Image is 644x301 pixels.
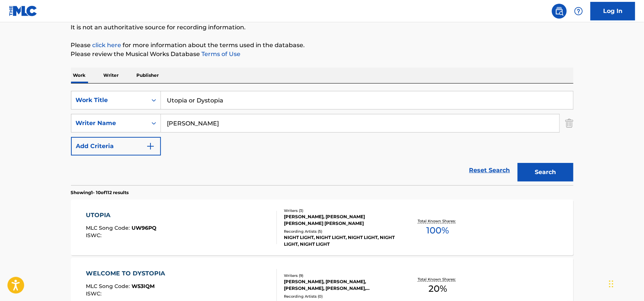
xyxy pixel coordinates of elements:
[86,283,132,289] span: MLC Song Code :
[284,213,396,227] div: [PERSON_NAME], [PERSON_NAME] [PERSON_NAME] [PERSON_NAME]
[146,142,155,151] img: 9d2ae6d4665cec9f34b9.svg
[590,2,635,20] a: Log In
[76,96,143,105] div: Work Title
[418,277,458,282] p: Total Known Shares:
[86,232,103,239] span: ISWC :
[71,50,573,59] p: Please review the Musical Works Database
[86,269,169,278] div: WELCOME TO DYSTOPIA
[132,225,156,231] span: UW96PQ
[466,162,514,179] a: Reset Search
[71,23,573,32] p: It is not an authoritative source for recording information.
[101,68,121,83] p: Writer
[607,265,644,301] iframe: Chat Widget
[284,208,396,213] div: Writers ( 3 )
[518,163,573,181] button: Search
[284,234,396,248] div: NIGHT LIGHT, NIGHT LIGHT, NIGHT LIGHT, NIGHT LIGHT, NIGHT LIGHT
[76,119,143,128] div: Writer Name
[71,137,161,156] button: Add Criteria
[284,229,396,234] div: Recording Artists ( 5 )
[71,200,573,255] a: UTOPIAMLC Song Code:UW96PQISWC:Writers (3)[PERSON_NAME], [PERSON_NAME] [PERSON_NAME] [PERSON_NAME...
[86,211,156,220] div: UTOPIA
[71,68,88,83] p: Work
[9,6,38,16] img: MLC Logo
[132,283,155,289] span: W53IQM
[418,218,458,224] p: Total Known Shares:
[86,225,132,231] span: MLC Song Code :
[135,68,161,83] p: Publisher
[428,282,447,295] span: 20 %
[86,290,103,297] span: ISWC :
[609,273,614,295] div: Drag
[93,42,122,49] a: click here
[71,91,573,185] form: Search Form
[565,114,573,132] img: Delete Criterion
[574,7,583,16] img: help
[552,4,567,19] a: Public Search
[71,189,129,196] p: Showing 1 - 10 of 112 results
[284,278,396,292] div: [PERSON_NAME], [PERSON_NAME], [PERSON_NAME], [PERSON_NAME], [PERSON_NAME], [PERSON_NAME], [PERSON...
[284,294,396,299] div: Recording Artists ( 0 )
[71,41,573,50] p: Please for more information about the terms used in the database.
[200,50,241,58] a: Terms of Use
[427,224,449,237] span: 100 %
[284,273,396,278] div: Writers ( 9 )
[555,7,564,16] img: search
[571,4,586,19] div: Help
